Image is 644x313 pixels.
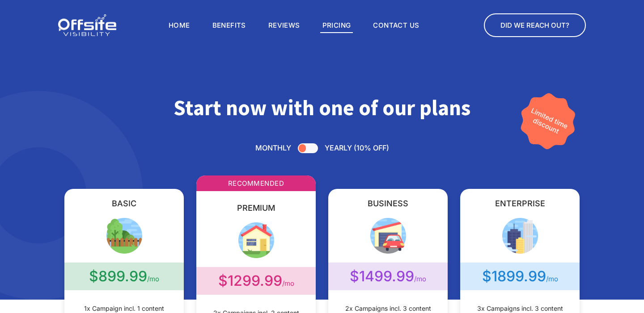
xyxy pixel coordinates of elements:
a: Benefits [210,18,248,33]
h3: Business [328,198,448,209]
nav: Menu [166,18,421,33]
h3: Basic [64,198,184,209]
div: $1499.99 [328,269,448,284]
span: /mo [147,275,159,283]
a: Reviews [266,18,302,33]
span: Did we reach out? [500,21,569,29]
div: $899.99 [64,269,184,284]
div: $1299.99 [196,274,316,288]
span: /mo [282,279,294,288]
h3: Enterprise [460,198,580,209]
div: $1899.99 [460,269,580,284]
span: /mo [414,275,426,283]
h3: PREMIUM [196,202,316,213]
h1: Start now with one of our plans [58,95,586,121]
p: RECOMMENDED [196,180,316,187]
a: Pricing [320,18,353,33]
span: /mo [546,275,558,283]
a: Did we reach out? [484,13,586,37]
a: Contact Us [371,18,421,33]
a: Home [166,18,192,33]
